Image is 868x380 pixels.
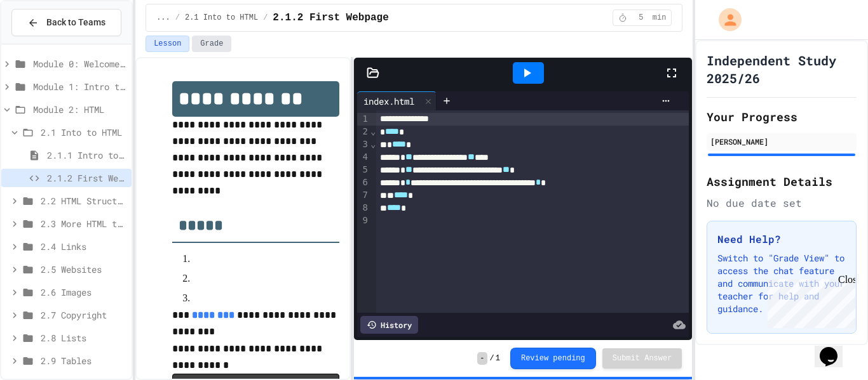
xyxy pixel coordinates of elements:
[815,329,855,367] iframe: chat widget
[41,285,126,299] span: 2.6 Images
[510,348,596,369] button: Review pending
[705,5,745,34] div: My Account
[175,13,180,23] span: /
[357,113,370,126] div: 1
[357,91,437,110] div: index.html
[357,176,370,189] div: 6
[357,189,370,202] div: 7
[47,148,126,162] span: 2.1.1 Intro to HTML
[11,9,121,36] button: Back to Teams
[357,138,370,151] div: 3
[192,36,231,52] button: Grade
[631,13,651,23] span: 5
[357,126,370,138] div: 2
[33,103,126,116] span: Module 2: HTML
[33,57,126,70] span: Module 0: Welcome to Web Development
[185,13,258,23] span: 2.1 Into to HTML
[602,348,682,369] button: Submit Answer
[496,353,500,364] span: 1
[41,331,126,344] span: 2.8 Lists
[370,139,376,149] span: Fold line
[357,214,370,227] div: 9
[41,263,126,276] span: 2.5 Websites
[5,5,88,81] div: Chat with us now!Close
[613,353,672,364] span: Submit Answer
[357,151,370,164] div: 4
[146,36,189,52] button: Lesson
[477,352,487,365] span: -
[707,108,857,126] h2: Your Progress
[41,308,126,322] span: 2.7 Copyright
[273,10,388,25] span: 2.1.2 First Webpage
[707,195,857,211] div: No due date set
[710,136,853,147] div: [PERSON_NAME]
[357,202,370,214] div: 8
[707,173,857,190] h2: Assignment Details
[707,51,857,87] h1: Independent Study 2025/26
[41,354,126,367] span: 2.9 Tables
[490,353,494,364] span: /
[41,217,126,230] span: 2.3 More HTML tags
[41,126,126,139] span: 2.1 Into to HTML
[263,13,268,23] span: /
[360,316,418,334] div: History
[763,274,855,328] iframe: chat widget
[717,252,846,315] p: Switch to "Grade View" to access the chat feature and communicate with your teacher for help and ...
[33,80,126,93] span: Module 1: Intro to the Web
[41,240,126,253] span: 2.4 Links
[47,171,126,185] span: 2.1.2 First Webpage
[41,194,126,207] span: 2.2 HTML Structure
[717,232,846,247] h3: Need Help?
[156,13,170,23] span: ...
[357,95,421,108] div: index.html
[46,16,105,29] span: Back to Teams
[357,164,370,176] div: 5
[653,13,667,23] span: min
[370,126,376,136] span: Fold line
